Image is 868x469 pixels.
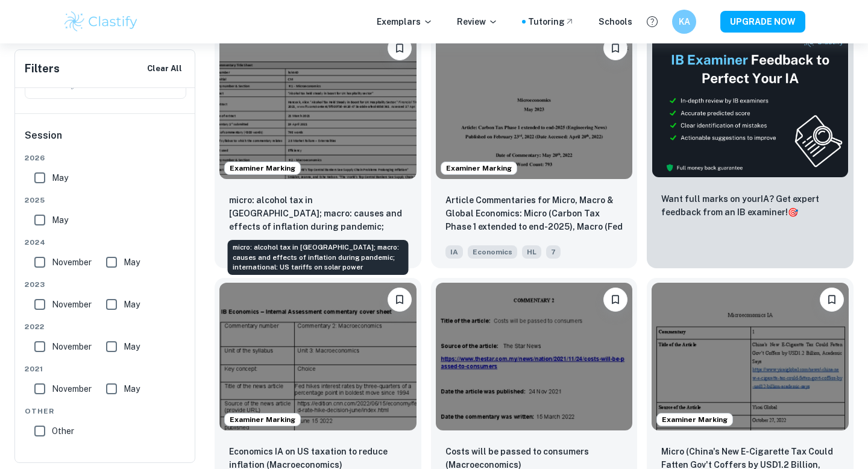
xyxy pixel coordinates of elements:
[657,414,732,425] span: Examiner Marking
[647,27,854,268] a: ThumbnailWant full marks on yourIA? Get expert feedback from an IB examiner!
[820,288,844,312] button: Bookmark
[52,424,74,438] span: Other
[436,31,633,179] img: Economics IA example thumbnail: Article Commentaries for Micro, Macro &
[215,27,421,268] a: Examiner MarkingBookmarkmicro: alcohol tax in UK; macro: causes and effects of inflation during p...
[144,60,185,78] button: Clear All
[25,237,186,248] span: 2024
[603,288,627,312] button: Bookmark
[431,27,638,268] a: Examiner MarkingBookmarkArticle Commentaries for Micro, Macro & Global Economics: Micro (Carbon T...
[25,153,186,163] span: 2026
[52,256,92,269] span: November
[445,194,623,234] p: Article Commentaries for Micro, Macro & Global Economics: Micro (Carbon Tax Phase 1 extended to e...
[788,207,798,217] span: 🎯
[522,245,541,259] span: HL
[225,414,300,425] span: Examiner Marking
[124,340,140,353] span: May
[52,171,68,184] span: May
[436,283,633,430] img: Economics IA example thumbnail: Costs will be passed to consumers (Macro
[603,36,627,60] button: Bookmark
[124,298,140,311] span: May
[219,31,417,179] img: Economics IA example thumbnail: micro: alcohol tax in UK; macro: causes
[52,382,92,395] span: November
[124,256,140,269] span: May
[642,11,662,32] button: Help and Feedback
[25,128,186,153] h6: Session
[229,194,407,234] p: micro: alcohol tax in UK; macro: causes and effects of inflation during pandemic; international: ...
[445,245,463,259] span: IA
[25,279,186,290] span: 2023
[25,195,186,206] span: 2025
[225,163,300,174] span: Examiner Marking
[388,36,412,60] button: Bookmark
[441,163,517,174] span: Examiner Marking
[124,382,140,395] span: May
[661,192,839,219] p: Want full marks on your IA ? Get expert feedback from an IB examiner!
[25,60,60,77] h6: Filters
[388,288,412,312] button: Bookmark
[25,321,186,332] span: 2022
[63,10,139,34] img: Clastify logo
[672,10,696,34] button: KA
[228,240,409,275] div: micro: alcohol tax in [GEOGRAPHIC_DATA]; macro: causes and effects of inflation during pandemic; ...
[468,245,517,259] span: Economics
[52,298,92,311] span: November
[678,15,691,28] h6: KA
[219,283,417,430] img: Economics IA example thumbnail: Economics IA on US taxation to reduce in
[52,213,68,227] span: May
[25,364,186,374] span: 2021
[52,340,92,353] span: November
[652,283,849,430] img: Economics IA example thumbnail: Micro (China's New E-Cigarette Tax Could
[652,31,849,178] img: Thumbnail
[720,11,805,33] button: UPGRADE NOW
[25,406,186,417] span: Other
[528,15,574,28] a: Tutoring
[599,15,632,28] a: Schools
[377,15,433,28] p: Exemplars
[457,15,498,28] p: Review
[546,245,561,259] span: 7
